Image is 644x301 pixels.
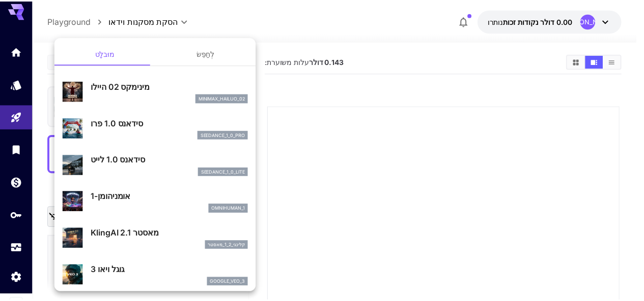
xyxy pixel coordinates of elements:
[63,150,250,181] div: סידאנס 1.0 לייטseedance_1_0_lite
[201,95,247,101] font: minimax_hailuo_02
[96,49,116,57] font: מוּבלָט
[63,187,250,218] div: אומניהומן-1omnihuman_1
[92,118,145,128] font: סידאנס 1.0 פרו
[92,229,160,239] font: KlingAI 2.1 מאסטר
[92,81,151,91] font: מינימקס 02 היילו
[214,206,247,212] font: omnihuman_1
[92,265,126,276] font: גוגל ויאו 3
[63,76,250,107] div: מינימקס 02 היילוminimax_hailuo_02
[203,170,247,175] font: seedance_1_0_lite
[63,224,250,255] div: KlingAI 2.1 מאסטרקלינגי_2_1_מאסטר
[92,155,147,165] font: סידאנס 1.0 לייט
[210,243,247,249] font: קלינגי_2_1_מאסטר
[63,113,250,144] div: סידאנס 1.0 פרוseedance_1_0_pro
[212,280,247,286] font: google_veo_3
[199,49,217,57] font: לְחַפֵּשׂ
[203,132,247,138] font: seedance_1_0_pro
[63,260,250,291] div: גוגל ויאו 3google_veo_3
[92,192,132,202] font: אומניהומן-1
